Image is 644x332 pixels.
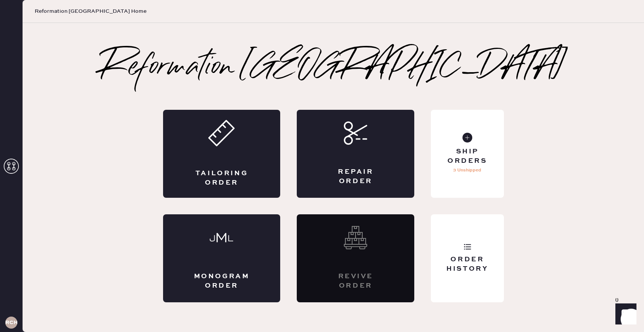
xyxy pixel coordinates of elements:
[327,167,384,186] div: Repair Order
[608,298,641,330] iframe: Front Chat
[297,214,414,302] div: Interested? Contact us at care@hemster.co
[437,255,497,274] div: Order History
[453,166,481,175] p: 3 Unshipped
[437,147,497,166] div: Ship Orders
[35,8,147,15] span: Reformation [GEOGRAPHIC_DATA] Home
[5,320,17,325] h3: RCHA
[193,272,250,291] div: Monogram Order
[193,169,250,188] div: Tailoring Order
[327,272,384,291] div: Revive order
[101,53,566,83] h2: Reformation [GEOGRAPHIC_DATA]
